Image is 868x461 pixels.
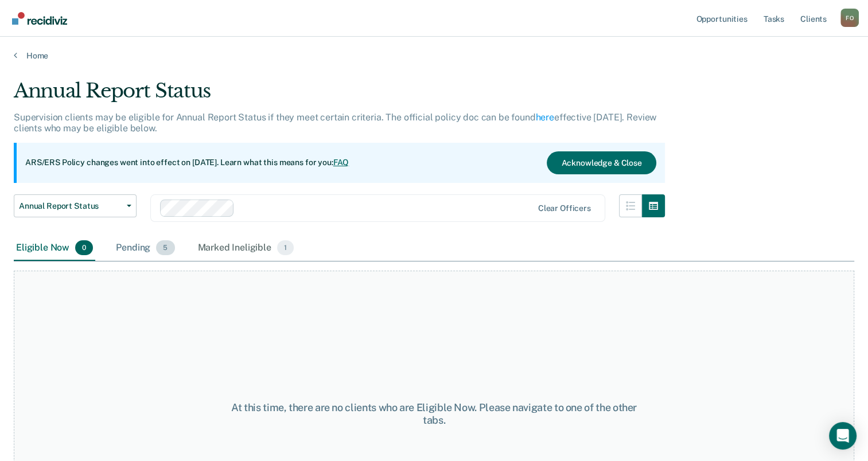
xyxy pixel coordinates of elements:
div: Marked Ineligible1 [196,236,297,261]
span: Annual Report Status [19,201,122,211]
div: Clear officers [538,204,591,213]
div: At this time, there are no clients who are Eligible Now. Please navigate to one of the other tabs. [224,401,644,426]
span: 5 [156,240,174,255]
button: Profile dropdown button [840,9,859,27]
div: F O [840,9,859,27]
div: Open Intercom Messenger [829,422,857,450]
a: FAQ [333,158,349,167]
a: Home [14,50,854,61]
img: Recidiviz [12,12,67,25]
a: here [536,112,554,123]
div: Eligible Now0 [14,236,95,261]
span: 0 [75,240,93,255]
button: Annual Report Status [14,194,137,217]
div: Annual Report Status [14,79,665,112]
span: 1 [277,240,294,255]
p: ARS/ERS Policy changes went into effect on [DATE]. Learn what this means for you: [25,157,349,169]
div: Pending5 [114,236,177,261]
p: Supervision clients may be eligible for Annual Report Status if they meet certain criteria. The o... [14,112,656,134]
button: Acknowledge & Close [547,151,656,174]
